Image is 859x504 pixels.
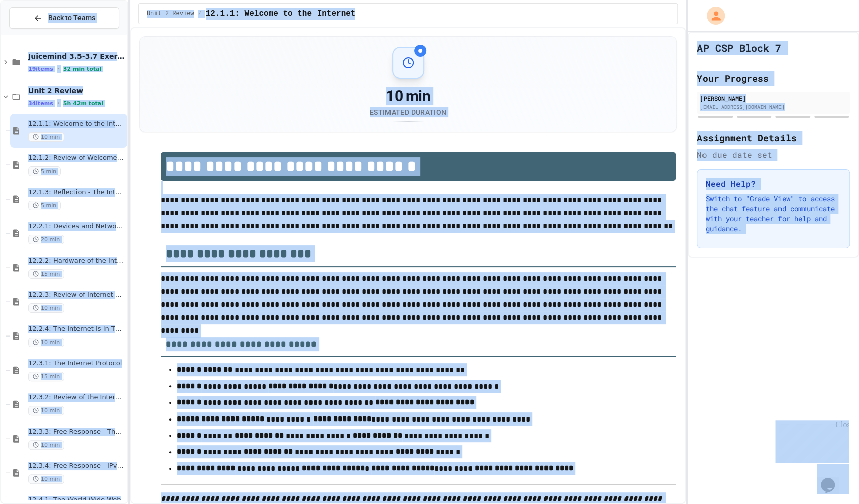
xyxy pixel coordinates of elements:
span: 12.3.3: Free Response - The Need for IP [28,428,125,436]
div: [EMAIL_ADDRESS][DOMAIN_NAME] [700,103,847,111]
span: 5 min [28,166,61,176]
span: 5h 42m total [63,100,103,107]
span: 32 min total [63,66,101,72]
span: 10 min [28,406,64,415]
span: 12.2.4: The Internet Is In The Ocean [28,325,125,333]
span: Juicemind 3.5-3.7 Exercises [28,52,125,61]
span: • [57,99,59,107]
span: • [57,65,59,73]
p: Switch to "Grade View" to access the chat feature and communicate with your teacher for help and ... [706,194,841,234]
div: [PERSON_NAME] [700,94,847,103]
span: 12.3.2: Review of the Internet Protocol [28,393,125,402]
div: Estimated Duration [370,107,446,117]
span: 12.2.2: Hardware of the Internet [28,257,125,265]
span: Unit 2 Review [28,86,125,95]
span: 5 min [28,201,61,210]
iframe: chat widget [817,464,849,494]
span: 10 min [28,338,64,347]
h2: Your Progress [697,71,850,86]
span: 10 min [28,132,64,142]
span: / [198,10,201,18]
h1: AP CSP Block 7 [697,41,782,55]
h2: Assignment Details [697,131,850,145]
span: 15 min [28,372,64,381]
div: 10 min [370,87,446,105]
span: 12.3.1: The Internet Protocol [28,359,125,368]
span: 12.1.3: Reflection - The Internet and You [28,188,125,197]
span: 12.1.1: Welcome to the Internet [28,120,125,128]
span: 12.2.1: Devices and Networks [28,222,125,231]
div: No due date set [697,149,850,161]
span: 34 items [28,100,53,107]
span: 10 min [28,303,64,313]
span: 12.1.2: Review of Welcome to the Internet [28,154,125,162]
h3: Need Help? [706,178,841,190]
span: 15 min [28,269,64,279]
span: 12.1.1: Welcome to the Internet [206,8,356,20]
span: 10 min [28,440,64,450]
span: 19 items [28,66,53,72]
div: My Account [696,4,727,27]
button: Back to Teams [9,7,119,29]
span: Unit 2 Review [147,10,194,18]
span: 10 min [28,474,64,484]
span: 12.3.4: Free Response - IPv4 vs. IPv6 [28,462,125,470]
span: 20 min [28,235,64,244]
iframe: chat widget [775,420,849,463]
div: Chat with us now!Close [4,4,69,64]
span: Back to Teams [48,13,95,23]
span: 12.2.3: Review of Internet Hardware [28,291,125,299]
